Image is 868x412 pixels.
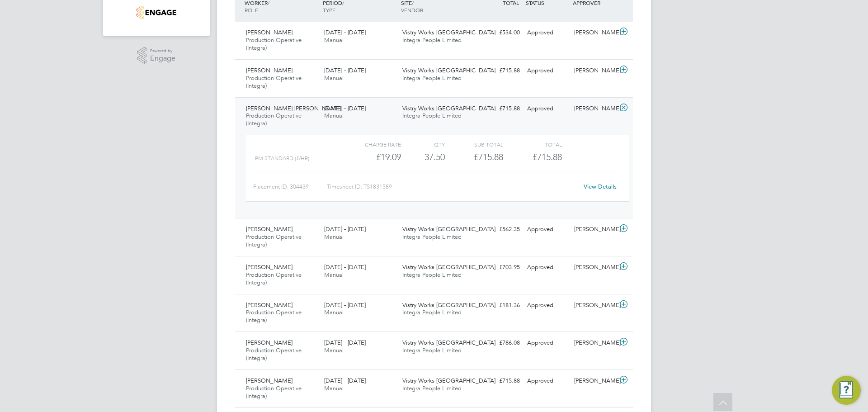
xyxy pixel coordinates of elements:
div: £181.36 [476,298,524,313]
a: Go to home page [114,5,199,20]
span: Manual [324,112,344,119]
div: £19.09 [343,150,401,165]
div: Approved [524,25,571,40]
span: Production Operative (Integra) [246,271,302,286]
span: [DATE] - [DATE] [324,104,366,112]
span: Integra People Limited [402,346,462,354]
span: Manual [324,271,344,279]
div: Approved [524,260,571,275]
span: Vistry Works [GEOGRAPHIC_DATA] [402,28,495,36]
span: PM Standard (£/HR) [255,155,309,161]
span: TYPE [323,6,335,14]
span: Integra People Limited [402,36,462,44]
img: integrapeople-logo-retina.png [136,5,176,20]
span: [DATE] - [DATE] [324,225,366,233]
span: Production Operative (Integra) [246,36,302,52]
a: Powered byEngage [137,47,176,64]
div: £703.95 [476,260,524,275]
div: 37.50 [401,150,445,165]
button: Engage Resource Center [832,376,861,405]
span: Vistry Works [GEOGRAPHIC_DATA] [402,66,495,74]
span: Production Operative (Integra) [246,308,302,324]
div: Placement ID: 304439 [253,180,327,194]
span: [PERSON_NAME] [246,28,292,36]
div: Charge rate [343,139,401,150]
span: Integra People Limited [402,308,462,316]
span: Production Operative (Integra) [246,112,302,127]
span: Integra People Limited [402,112,462,119]
div: £715.88 [476,101,524,116]
span: [PERSON_NAME] [246,301,292,309]
span: Vistry Works [GEOGRAPHIC_DATA] [402,377,495,384]
span: [DATE] - [DATE] [324,28,366,36]
span: [PERSON_NAME] [246,225,292,233]
div: Approved [524,101,571,116]
div: [PERSON_NAME] [571,260,618,275]
div: [PERSON_NAME] [571,222,618,237]
span: [DATE] - [DATE] [324,263,366,271]
span: [DATE] - [DATE] [324,301,366,309]
a: View Details [584,183,617,190]
span: Vistry Works [GEOGRAPHIC_DATA] [402,301,495,309]
div: £562.35 [476,222,524,237]
span: Production Operative (Integra) [246,346,302,362]
span: [PERSON_NAME] [246,263,292,271]
span: Integra People Limited [402,271,462,279]
span: Manual [324,74,344,82]
span: Manual [324,233,344,241]
div: £715.88 [445,150,503,165]
span: Manual [324,346,344,354]
span: Vistry Works [GEOGRAPHIC_DATA] [402,225,495,233]
span: Production Operative (Integra) [246,233,302,248]
div: Total [503,139,561,150]
span: Vistry Works [GEOGRAPHIC_DATA] [402,263,495,271]
span: Powered by [150,47,175,55]
div: £786.08 [476,336,524,350]
div: Approved [524,63,571,78]
div: Approved [524,336,571,350]
span: Manual [324,36,344,44]
span: VENDOR [401,6,423,14]
span: Manual [324,384,344,392]
span: ROLE [245,6,258,14]
span: £715.88 [533,152,562,162]
span: Integra People Limited [402,74,462,82]
span: [DATE] - [DATE] [324,66,366,74]
div: Sub Total [445,139,503,150]
div: [PERSON_NAME] [571,25,618,40]
span: [PERSON_NAME] [246,377,292,384]
span: [PERSON_NAME] [246,66,292,74]
span: Vistry Works [GEOGRAPHIC_DATA] [402,104,495,112]
div: [PERSON_NAME] [571,63,618,78]
div: £715.88 [476,374,524,388]
div: [PERSON_NAME] [571,298,618,313]
div: Approved [524,298,571,313]
span: Integra People Limited [402,384,462,392]
span: [PERSON_NAME] [246,339,292,346]
div: [PERSON_NAME] [571,336,618,350]
div: QTY [401,139,445,150]
div: Approved [524,374,571,388]
span: Production Operative (Integra) [246,384,302,400]
span: Vistry Works [GEOGRAPHIC_DATA] [402,339,495,346]
div: Timesheet ID: TS1831589 [327,180,578,194]
div: [PERSON_NAME] [571,374,618,388]
div: [PERSON_NAME] [571,101,618,116]
span: [PERSON_NAME] [PERSON_NAME] [246,104,341,112]
span: [DATE] - [DATE] [324,339,366,346]
span: Manual [324,308,344,316]
div: £715.88 [476,63,524,78]
span: [DATE] - [DATE] [324,377,366,384]
span: Production Operative (Integra) [246,74,302,90]
span: Engage [150,55,175,62]
span: Integra People Limited [402,233,462,241]
div: £534.00 [476,25,524,40]
div: Approved [524,222,571,237]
